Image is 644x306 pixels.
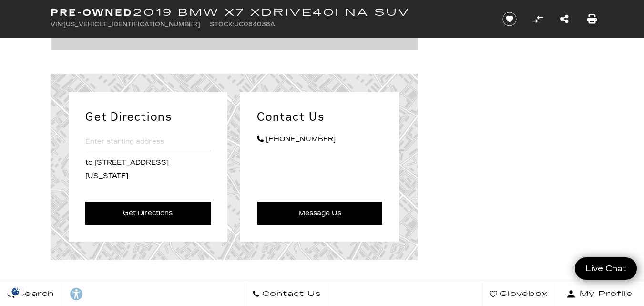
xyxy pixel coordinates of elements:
[575,257,637,280] a: Live Chat
[85,108,211,126] h2: Get Directions
[5,286,27,296] img: Opt-Out Icon
[497,287,548,301] span: Glovebox
[260,287,321,301] span: Contact Us
[51,7,133,18] strong: Pre-Owned
[581,263,631,274] span: Live Chat
[587,12,597,26] a: Print this Pre-Owned 2019 BMW X7 xDrive40i NA SUV
[257,202,382,225] a: Message Us
[85,156,211,183] p: to [STREET_ADDRESS][US_STATE]
[482,282,555,306] a: Glovebox
[51,21,63,28] span: VIN:
[85,133,211,151] input: Enter starting address
[499,11,520,27] button: Save vehicle
[15,287,54,301] span: Search
[5,286,27,296] section: Click to Open Cookie Consent Modal
[576,287,633,301] span: My Profile
[245,282,329,306] a: Contact Us
[530,12,544,26] button: Compare Vehicle
[560,12,569,26] a: Share this Pre-Owned 2019 BMW X7 xDrive40i NA SUV
[210,21,234,28] span: Stock:
[555,282,644,306] button: Open user profile menu
[257,108,382,126] h2: Contact Us
[234,21,275,28] span: UC084038A
[51,7,487,18] h1: 2019 BMW X7 xDrive40i NA SUV
[257,133,382,146] a: [PHONE_NUMBER]
[85,202,211,225] a: Get Directions
[63,21,200,28] span: [US_VEHICLE_IDENTIFICATION_NUMBER]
